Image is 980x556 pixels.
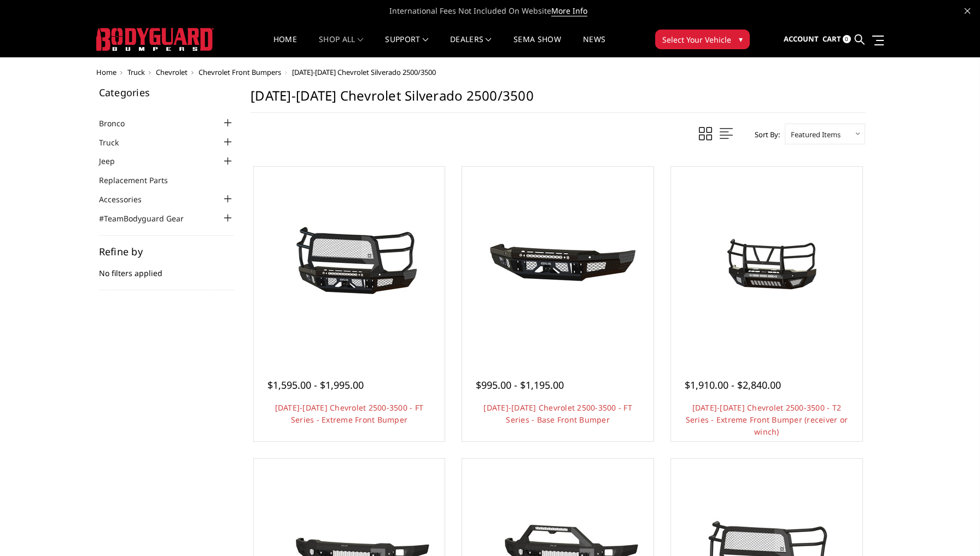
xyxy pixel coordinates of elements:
[267,378,364,391] span: $1,595.00 - $1,995.00
[199,67,281,77] a: Chevrolet Front Bumpers
[483,402,632,425] a: [DATE]-[DATE] Chevrolet 2500-3500 - FT Series - Base Front Bumper
[319,36,363,57] a: shop all
[99,247,235,290] div: No filters applied
[156,67,188,77] a: Chevrolet
[674,169,860,355] a: 2024-2025 Chevrolet 2500-3500 - T2 Series - Extreme Front Bumper (receiver or winch) 2024-2025 Ch...
[583,36,605,57] a: News
[250,87,865,113] h1: [DATE]-[DATE] Chevrolet Silverado 2500/3500
[96,28,214,51] img: BODYGUARD BUMPERS
[784,34,819,44] span: Account
[275,402,424,425] a: [DATE]-[DATE] Chevrolet 2500-3500 - FT Series - Extreme Front Bumper
[99,174,182,186] a: Replacement Parts
[99,118,138,129] a: Bronco
[784,25,819,54] a: Account
[822,25,851,54] a: Cart 0
[99,194,155,205] a: Accessories
[465,169,651,355] a: 2024-2025 Chevrolet 2500-3500 - FT Series - Base Front Bumper 2024-2025 Chevrolet 2500-3500 - FT ...
[749,126,780,143] label: Sort By:
[686,402,848,437] a: [DATE]-[DATE] Chevrolet 2500-3500 - T2 Series - Extreme Front Bumper (receiver or winch)
[99,87,235,97] h5: Categories
[514,36,561,57] a: SEMA Show
[385,36,428,57] a: Support
[99,213,197,224] a: #TeamBodyguard Gear
[476,378,564,391] span: $995.00 - $1,195.00
[99,137,132,148] a: Truck
[96,67,116,77] a: Home
[99,155,129,167] a: Jeep
[685,378,781,391] span: $1,910.00 - $2,840.00
[739,33,743,45] span: ▾
[450,36,492,57] a: Dealers
[655,30,750,49] button: Select Your Vehicle
[273,36,297,57] a: Home
[256,169,442,355] a: 2024-2025 Chevrolet 2500-3500 - FT Series - Extreme Front Bumper 2024-2025 Chevrolet 2500-3500 - ...
[99,247,235,256] h5: Refine by
[843,35,851,43] span: 0
[662,34,731,45] span: Select Your Vehicle
[822,34,841,44] span: Cart
[127,67,145,77] a: Truck
[292,67,436,77] span: [DATE]-[DATE] Chevrolet Silverado 2500/3500
[551,5,587,16] a: More Info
